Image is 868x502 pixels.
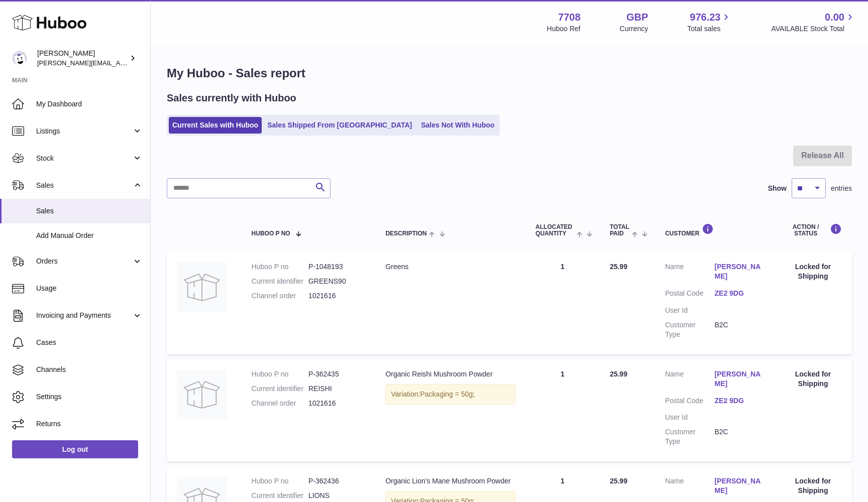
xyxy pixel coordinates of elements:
[665,476,715,498] dt: Name
[665,427,715,446] dt: Customer Type
[626,11,648,24] strong: GBP
[37,49,128,68] div: [PERSON_NAME]
[715,396,765,406] a: ZE2 9DG
[420,390,475,398] span: Packaging = 50g;
[525,252,600,354] td: 1
[252,369,308,379] dt: Huboo P no
[831,184,852,193] span: entries
[167,65,852,81] h1: My Huboo - Sales report
[308,291,365,301] dd: 1021616
[252,230,290,237] span: Huboo P no
[36,154,132,163] span: Stock
[385,230,426,237] span: Description
[665,413,715,422] dt: User Id
[385,369,515,379] div: Organic Reishi Mushroom Powder
[715,427,765,446] dd: B2C
[36,365,143,374] span: Channels
[308,262,365,272] dd: P-1048193
[715,369,765,389] a: [PERSON_NAME]
[715,262,765,281] a: [PERSON_NAME]
[610,224,629,237] span: Total paid
[665,396,715,408] dt: Postal Code
[610,370,627,378] span: 25.99
[36,181,132,190] span: Sales
[771,24,856,34] span: AVAILABLE Stock Total
[665,289,715,301] dt: Postal Code
[665,306,715,315] dt: User Id
[36,338,143,347] span: Cases
[177,369,227,420] img: no-photo.jpg
[36,419,143,429] span: Returns
[417,117,498,134] a: Sales Not With Huboo
[610,477,627,485] span: 25.99
[308,491,365,500] dd: LIONS
[36,127,132,136] span: Listings
[687,24,732,34] span: Total sales
[771,11,856,34] a: 0.00 AVAILABLE Stock Total
[784,262,842,281] div: Locked for Shipping
[665,369,715,391] dt: Name
[252,291,308,301] dt: Channel order
[36,99,143,109] span: My Dashboard
[665,262,715,284] dt: Name
[547,24,581,34] div: Huboo Ref
[768,184,787,193] label: Show
[665,320,715,339] dt: Customer Type
[308,399,365,408] dd: 1021616
[308,277,365,286] dd: GREENS90
[525,359,600,461] td: 1
[784,369,842,389] div: Locked for Shipping
[385,384,515,405] div: Variation:
[308,476,365,486] dd: P-362436
[252,399,308,408] dt: Channel order
[308,369,365,379] dd: P-362435
[36,231,143,240] span: Add Manual Order
[252,262,308,272] dt: Huboo P no
[784,223,842,237] div: Action / Status
[620,24,648,34] div: Currency
[715,476,765,495] a: [PERSON_NAME]
[167,91,296,105] h2: Sales currently with Huboo
[825,11,844,24] span: 0.00
[385,476,515,486] div: Organic Lion's Mane Mushroom Powder
[535,224,574,237] span: ALLOCATED Quantity
[252,384,308,394] dt: Current identifier
[36,311,132,320] span: Invoicing and Payments
[610,263,627,271] span: 25.99
[36,392,143,402] span: Settings
[715,289,765,298] a: ZE2 9DG
[177,262,227,312] img: no-photo.jpg
[252,476,308,486] dt: Huboo P no
[558,11,581,24] strong: 7708
[252,277,308,286] dt: Current identifier
[264,117,415,134] a: Sales Shipped From [GEOGRAPHIC_DATA]
[784,476,842,495] div: Locked for Shipping
[12,440,138,458] a: Log out
[252,491,308,500] dt: Current identifier
[169,117,262,134] a: Current Sales with Huboo
[36,257,132,266] span: Orders
[36,206,143,216] span: Sales
[687,11,732,34] a: 976.23 Total sales
[37,59,201,67] span: [PERSON_NAME][EMAIL_ADDRESS][DOMAIN_NAME]
[12,51,27,66] img: victor@erbology.co
[36,284,143,293] span: Usage
[665,223,764,237] div: Customer
[715,320,765,339] dd: B2C
[690,11,720,24] span: 976.23
[308,384,365,394] dd: REISHI
[385,262,515,272] div: Greens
